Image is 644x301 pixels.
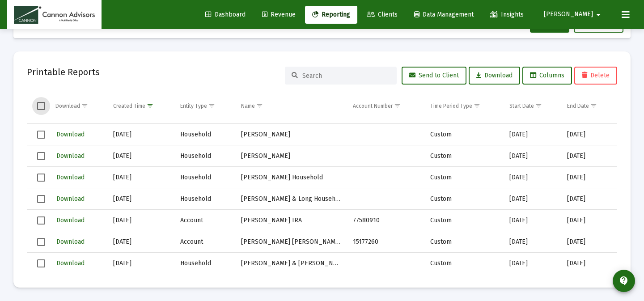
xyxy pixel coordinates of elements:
td: Account [174,231,235,253]
span: Show filter options for column 'Time Period Type' [474,102,480,109]
button: Delete [574,67,617,85]
span: Data Management [414,11,474,18]
span: Show filter options for column 'Download' [81,102,88,109]
td: Column Download [49,95,107,117]
span: Dashboard [205,11,246,18]
td: [DATE] [561,124,617,145]
td: Custom [424,253,503,274]
div: End Date [567,102,589,110]
td: [PERSON_NAME] IRA [235,210,347,231]
span: Clients [367,11,398,18]
span: Revenue [262,11,296,18]
td: [DATE] [561,167,617,188]
td: 77580910 [347,210,424,231]
div: Download [55,102,80,110]
td: [PERSON_NAME] [235,124,347,145]
td: [DATE] [503,253,561,274]
div: Select row [37,152,45,160]
button: Columns [522,67,572,85]
td: [PERSON_NAME] & [PERSON_NAME] Household [235,253,347,274]
td: Household [174,167,235,188]
div: Select row [37,174,45,182]
td: [DATE] [107,210,174,231]
td: [PERSON_NAME] Household [235,167,347,188]
span: Show filter options for column 'Created Time' [147,102,153,109]
span: Delete [582,72,610,79]
td: Household [174,188,235,210]
div: Select all [37,102,45,110]
button: Send to Client [402,67,466,85]
td: [DATE] [107,167,174,188]
button: Download [55,149,85,162]
span: Download [56,195,85,203]
td: [DATE] [503,124,561,145]
a: Insights [483,6,531,24]
div: Start Date [509,102,534,110]
td: [DATE] [107,124,174,145]
td: Custom [424,188,503,210]
span: Show filter options for column 'End Date' [590,102,597,109]
span: Show filter options for column 'Start Date' [535,102,542,109]
div: Created Time [113,102,145,110]
div: Select row [37,259,45,267]
td: [DATE] [503,210,561,231]
td: [PERSON_NAME] [235,145,347,167]
button: Download [55,235,85,248]
span: Show filter options for column 'Name' [256,102,263,109]
button: Download [55,257,85,270]
span: Columns [530,72,564,79]
span: Show filter options for column 'Account Number' [394,102,401,109]
td: [DATE] [107,188,174,210]
span: [PERSON_NAME] [544,11,593,18]
div: Data grid [27,95,617,274]
td: [DATE] [503,167,561,188]
td: 15177260 [347,231,424,253]
mat-icon: contact_support [619,276,629,286]
div: Name [241,102,255,110]
div: Account Number [353,102,393,110]
div: Select row [37,216,45,225]
td: Column Name [235,95,347,117]
div: Entity Type [180,102,207,110]
td: [DATE] [561,253,617,274]
td: Household [174,145,235,167]
mat-icon: arrow_drop_down [593,6,604,24]
span: Download [56,238,85,246]
button: Download [55,214,85,227]
td: [DATE] [503,145,561,167]
button: Download [469,67,520,85]
td: Column Time Period Type [424,95,503,117]
div: Select row [37,131,45,139]
td: Account [174,210,235,231]
a: Dashboard [198,6,253,24]
span: Insights [490,11,524,18]
button: Download [55,128,85,141]
td: [DATE] [503,188,561,210]
div: Select row [37,195,45,203]
span: Reporting [312,11,350,18]
img: Dashboard [14,6,95,24]
td: Column Account Number [347,95,424,117]
td: Household [174,253,235,274]
td: Column Created Time [107,95,174,117]
td: [DATE] [107,253,174,274]
td: [DATE] [561,145,617,167]
div: Time Period Type [430,102,472,110]
td: [DATE] [107,231,174,253]
td: Column Start Date [503,95,561,117]
td: Custom [424,145,503,167]
td: [DATE] [561,231,617,253]
span: Download [56,131,85,138]
td: [DATE] [107,145,174,167]
span: Download [56,216,85,224]
input: Search [302,72,390,80]
a: Clients [360,6,405,24]
span: Download [56,152,85,160]
td: [DATE] [503,231,561,253]
a: Reporting [305,6,357,24]
td: Custom [424,167,503,188]
button: Download [55,171,85,184]
td: Custom [424,210,503,231]
td: [DATE] [561,210,617,231]
button: [PERSON_NAME] [533,5,614,23]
